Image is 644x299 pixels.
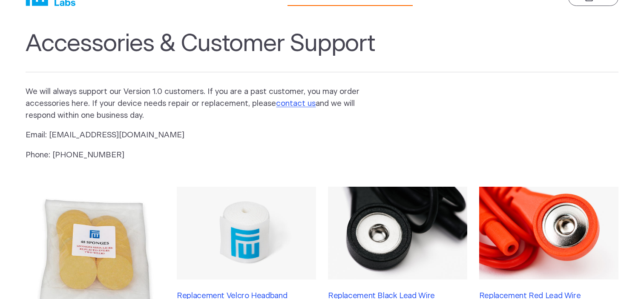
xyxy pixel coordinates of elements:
a: contact us [276,100,316,108]
p: Email: [EMAIL_ADDRESS][DOMAIN_NAME] [26,129,373,141]
h1: Accessories & Customer Support [26,30,618,72]
img: Replacement Black Lead Wire [328,187,467,279]
p: Phone: [PHONE_NUMBER] [26,149,373,161]
img: Replacement Velcro Headband [177,187,316,279]
p: We will always support our Version 1.0 customers. If you are a past customer, you may order acces... [26,86,373,122]
img: Replacement Red Lead Wire [479,187,618,279]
